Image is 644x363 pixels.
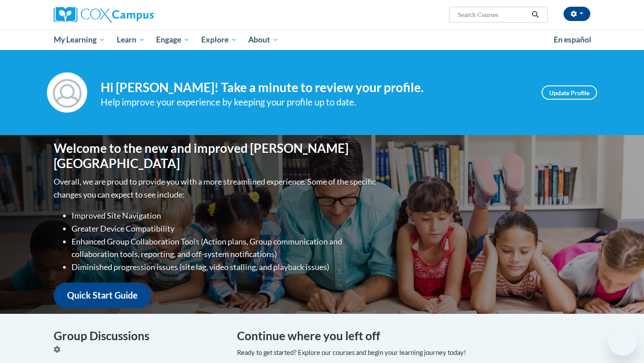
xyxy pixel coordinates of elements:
a: Engage [150,30,195,50]
a: About [243,30,285,50]
img: Cox Campus [54,7,154,23]
a: My Learning [48,30,111,50]
h4: Group Discussions [54,327,224,345]
span: About [248,34,279,45]
a: Learn [111,30,151,50]
a: Update Profile [542,85,597,100]
a: En español [548,30,597,49]
a: Explore [195,30,243,50]
a: Cox Campus [54,7,224,23]
span: Learn [117,34,145,45]
button: Account Settings [563,7,590,21]
li: Improved Site Navigation [72,209,378,222]
li: Enhanced Group Collaboration Tools (Action plans, Group communication and collaboration tools, re... [72,235,378,261]
p: Overall, we are proud to provide you with a more streamlined experience. Some of the specific cha... [54,175,378,201]
span: Explore [201,34,237,45]
span: En español [554,35,591,44]
img: Profile Image [47,72,87,113]
span: Engage [156,34,190,45]
h4: Hi [PERSON_NAME]! Take a minute to review your profile. [101,80,528,95]
li: Diminished progression issues (site lag, video stalling, and playback issues) [72,261,378,274]
h1: Welcome to the new and improved [PERSON_NAME][GEOGRAPHIC_DATA] [54,141,378,171]
h4: Continue where you left off [237,327,590,345]
div: Help improve your experience by keeping your profile up to date. [101,95,528,110]
iframe: Button to launch messaging window [608,327,637,356]
span: My Learning [54,34,105,45]
a: Quick Start Guide [54,283,151,308]
input: Search Courses [457,9,529,20]
li: Greater Device Compatibility [72,222,378,235]
div: Main menu [40,30,604,50]
button: Search [529,9,542,20]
